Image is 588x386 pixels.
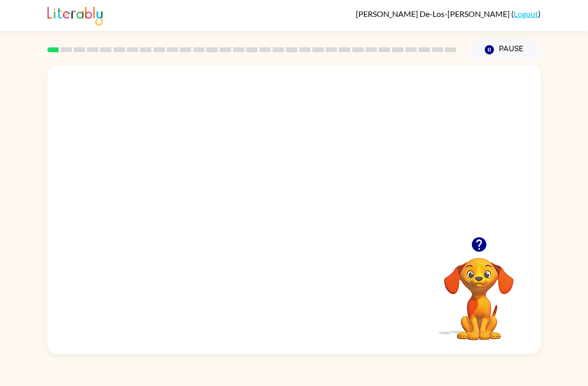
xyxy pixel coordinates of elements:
span: [PERSON_NAME] De-Los-[PERSON_NAME] [356,9,511,18]
button: Pause [468,38,541,61]
div: ( ) [356,9,541,18]
img: Literably [47,4,103,26]
video: Your browser must support playing .mp4 files to use Literably. Please try using another browser. [429,242,529,342]
a: Logout [514,9,538,18]
video: Your browser must support playing .mp4 files to use Literably. Please try using another browser. [47,66,541,237]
